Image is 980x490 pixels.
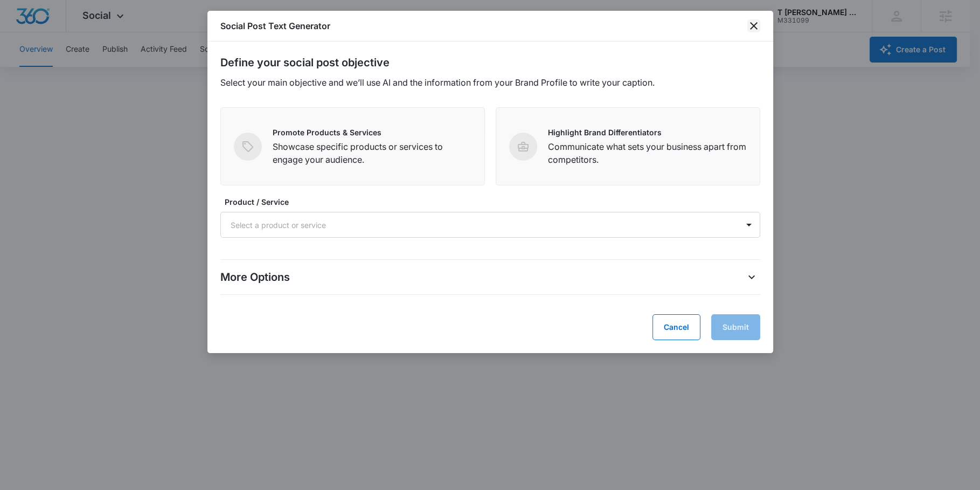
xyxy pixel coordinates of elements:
[220,269,290,285] p: More Options
[220,54,760,71] h2: Define your social post objective
[548,140,747,166] p: Communicate what sets your business apart from competitors.
[225,196,764,208] label: Product / Service
[220,76,760,89] p: Select your main objective and we’ll use AI and the information from your Brand Profile to write ...
[652,314,700,340] button: Cancel
[273,140,471,166] p: Showcase specific products or services to engage your audience.
[220,19,330,32] h1: Social Post Text Generator
[548,127,747,138] p: Highlight Brand Differentiators
[273,127,471,138] p: Promote Products & Services
[747,19,760,32] button: close
[743,268,760,286] button: More Options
